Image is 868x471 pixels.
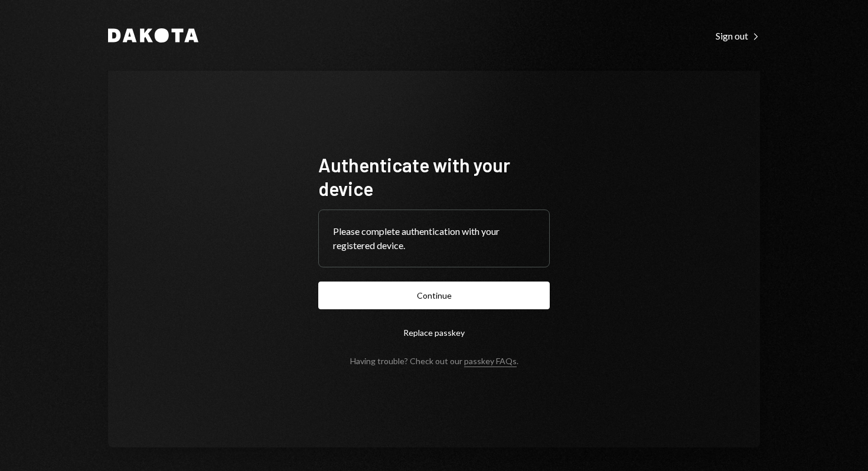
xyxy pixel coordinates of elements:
button: Continue [318,282,550,309]
h1: Authenticate with your device [318,153,550,200]
div: Having trouble? Check out our . [350,356,518,366]
button: Replace passkey [318,319,550,346]
div: Sign out [716,30,760,42]
a: passkey FAQs [464,356,517,367]
div: Please complete authentication with your registered device. [333,224,535,253]
a: Sign out [716,29,760,42]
